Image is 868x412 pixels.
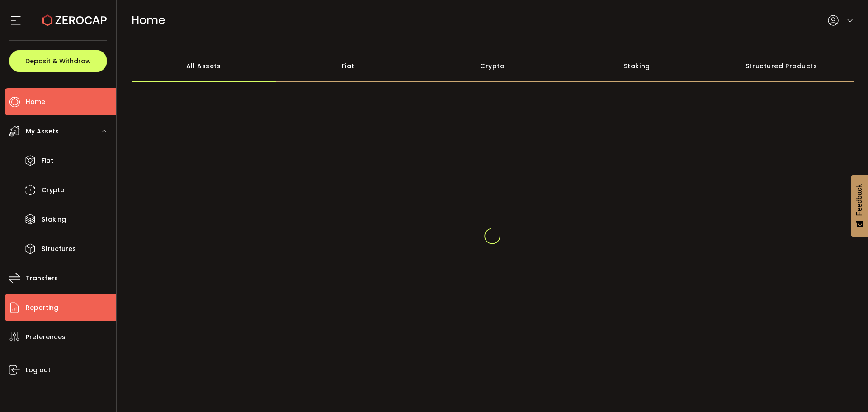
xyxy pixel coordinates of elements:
div: Staking [565,50,709,82]
span: My Assets [26,125,59,138]
span: Crypto [42,184,65,197]
button: Deposit & Withdraw [9,50,107,72]
span: Reporting [26,301,58,314]
div: Crypto [420,50,565,82]
span: Structures [42,242,76,256]
span: Staking [42,213,66,226]
div: Fiat [276,50,420,82]
div: All Assets [132,50,276,82]
span: Preferences [26,331,66,344]
span: Home [26,95,45,109]
button: Feedback - Show survey [851,175,868,237]
div: Structured Products [709,50,854,82]
span: Log out [26,364,51,377]
span: Deposit & Withdraw [25,58,91,64]
span: Home [132,12,165,28]
span: Transfers [26,272,58,285]
span: Fiat [42,154,53,167]
span: Feedback [855,184,863,216]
